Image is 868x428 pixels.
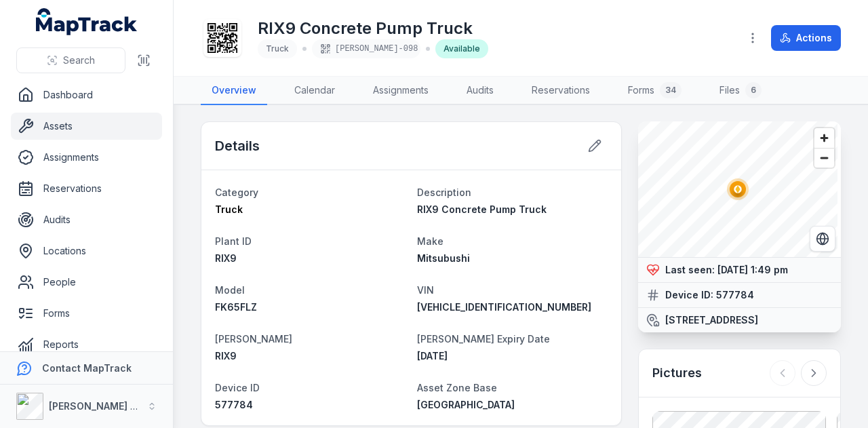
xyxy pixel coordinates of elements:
a: Audits [456,77,505,105]
a: MapTrack [36,8,138,35]
button: Search [16,47,125,73]
span: Make [417,235,443,247]
span: Search [63,54,95,67]
a: Audits [11,206,162,233]
span: Plant ID [215,235,252,247]
span: 577784 [215,399,253,410]
span: Asset Zone Base [417,382,497,393]
strong: [PERSON_NAME] Group [49,400,160,412]
strong: Contact MapTrack [42,362,132,374]
span: Truck [215,203,243,215]
time: 05/09/2025, 1:49:12 pm [717,264,788,275]
button: Zoom out [814,148,834,168]
a: Assignments [362,77,439,105]
span: Description [417,187,471,198]
canvas: Map [638,121,837,257]
a: Assignments [11,144,162,171]
span: [GEOGRAPHIC_DATA] [417,399,515,410]
span: RIX9 Concrete Pump Truck [417,203,547,215]
span: [DATE] 1:49 pm [717,264,788,275]
span: RIX9 [215,252,237,264]
a: Locations [11,237,162,265]
h2: Details [215,136,260,155]
button: Actions [771,25,841,51]
span: FK65FLZ [215,301,257,313]
div: [PERSON_NAME]-098 [312,39,420,58]
h3: Pictures [652,364,702,383]
a: Reservations [521,77,601,105]
strong: 577784 [716,288,754,302]
a: Overview [201,77,267,105]
strong: Device ID: [665,288,713,302]
span: [DATE] [417,350,448,362]
time: 28/07/2026, 10:00:00 am [417,350,448,362]
div: 6 [745,82,762,98]
div: Available [435,39,488,58]
a: Reservations [11,175,162,202]
a: Calendar [283,77,346,105]
span: Device ID [215,382,260,393]
strong: [STREET_ADDRESS] [665,313,758,327]
a: Reports [11,331,162,358]
strong: Last seen: [665,263,715,277]
a: Files6 [709,77,772,105]
a: Forms [11,300,162,327]
button: Zoom in [814,128,834,148]
a: People [11,269,162,296]
span: Category [215,187,258,198]
a: Assets [11,113,162,140]
span: Mitsubushi [417,252,470,264]
span: VIN [417,284,434,296]
span: Truck [266,43,289,54]
span: [PERSON_NAME] [215,333,292,345]
button: Switch to Satellite View [810,226,835,252]
span: Model [215,284,245,296]
a: Dashboard [11,81,162,109]
a: Forms34 [617,77,692,105]
span: [VEHICLE_IDENTIFICATION_NUMBER] [417,301,591,313]
span: RIX9 [215,350,237,362]
div: 34 [660,82,682,98]
span: [PERSON_NAME] Expiry Date [417,333,550,345]
h1: RIX9 Concrete Pump Truck [258,18,488,39]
